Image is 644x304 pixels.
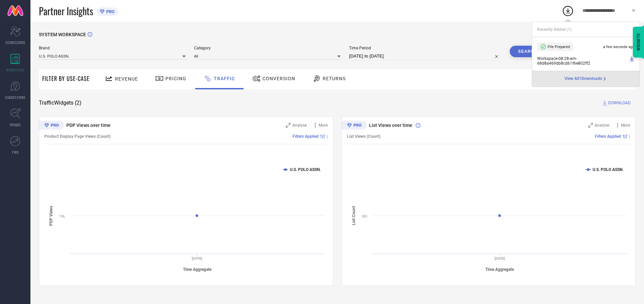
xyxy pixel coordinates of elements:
text: [DATE] [495,257,505,260]
span: SYSTEM WORKSPACE [39,32,86,37]
span: Conversion [262,76,295,81]
span: Category [194,46,341,50]
span: Revenue [115,76,138,82]
span: PRO [105,9,115,14]
span: More [621,123,630,128]
a: View All1Downloads [565,76,607,82]
span: | [629,134,630,139]
input: Select time period [349,52,501,60]
span: SCORECARDS [5,40,25,45]
text: 13L [59,214,65,218]
span: SUGGESTIONS [5,95,26,100]
span: Product Display Page Views (Count) [44,134,111,139]
svg: Zoom [286,123,291,128]
span: More [319,123,328,128]
text: 3Cr [362,214,368,218]
div: Open download list [562,5,574,17]
span: Pricing [165,76,186,81]
span: Analyse [292,123,307,128]
span: Traffic Widgets ( 2 ) [39,100,82,106]
button: Search [510,46,546,57]
span: File Prepared [548,45,570,49]
span: a few seconds ago [603,45,635,49]
span: WORKSPACE [6,67,25,72]
span: Traffic [214,76,235,81]
tspan: Time Aggregate [485,267,514,272]
span: Returns [323,76,346,81]
span: Filter By Use-Case [42,74,90,83]
span: DOWNLOAD [608,100,630,106]
svg: Zoom [588,123,593,128]
span: Workspace - 08:28-am - 68d8a469db8cd61f6e802ff2 [537,56,627,66]
div: Premium [39,121,64,131]
span: View All 1 Downloads [565,76,602,82]
span: Partner Insights [39,4,93,18]
tspan: List Count [351,206,356,225]
tspan: PDP Views [49,206,53,226]
text: [DATE] [192,257,202,260]
span: Analyse [595,123,609,128]
div: Premium [342,121,367,131]
a: Download [629,56,635,66]
tspan: Time Aggregate [183,267,212,272]
span: Recently Added ( 1 ) [537,27,572,32]
span: List Views (Count) [347,134,381,139]
span: FWD [12,150,19,155]
span: | [327,134,328,139]
span: List Views over time [369,123,412,128]
span: Time Period [349,46,501,50]
span: Brand [39,46,186,50]
text: U.S. POLO ASSN. [290,167,321,172]
text: U.S. POLO ASSN. [593,167,623,172]
span: Filters Applied [595,134,621,139]
span: Filters Applied [293,134,319,139]
span: TRENDS [9,122,21,127]
span: PDP Views over time [66,123,111,128]
div: Open download page [565,76,607,82]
